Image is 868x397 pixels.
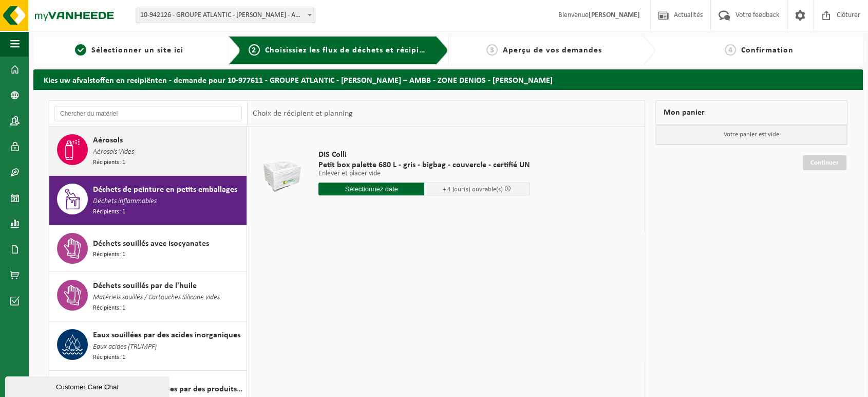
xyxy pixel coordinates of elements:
[49,272,247,321] button: Déchets souillés par de l'huile Matériels souillés / Cartouches Silicone vides Récipients: 1
[265,46,436,55] span: Choisissiez les flux de déchets et récipients
[318,160,530,170] span: Petit box palette 680 L - gris - bigbag - couvercle - certifié UN
[656,125,847,145] p: Votre panier est vide
[93,303,125,313] span: Récipients: 1
[318,183,424,195] input: Sélectionnez date
[655,100,847,125] div: Mon panier
[136,8,315,23] span: 10-942126 - GROUPE ATLANTIC - MERVILLE BILLY BERCLAU - AMBB - BILLY BERCLAU
[443,186,503,193] span: + 4 jour(s) ouvrable(s)
[318,170,530,177] p: Enlever et placer vide
[5,374,172,397] iframe: chat widget
[49,225,247,272] button: Déchets souillés avec isocyanates Récipients: 1
[248,101,358,127] div: Choix de récipient et planning
[93,329,240,341] span: Eaux souillées par des acides inorganiques
[93,280,197,292] span: Déchets souillés par de l'huile
[33,69,863,89] h2: Kies uw afvalstoffen en recipiënten - demande pour 10-977611 - GROUPE ATLANTIC - [PERSON_NAME] – ...
[93,292,220,303] span: Matériels souillés / Cartouches Silicone vides
[93,341,157,353] span: Eaux acides (TRUMPF)
[93,184,237,196] span: Déchets de peinture en petits emballages
[503,46,602,55] span: Aperçu de vos demandes
[93,134,123,147] span: Aérosols
[318,150,530,160] span: DIS Colli
[93,207,125,217] span: Récipients: 1
[93,196,157,207] span: Déchets inflammables
[93,158,125,168] span: Récipients: 1
[49,176,247,225] button: Déchets de peinture en petits emballages Déchets inflammables Récipients: 1
[49,127,247,176] button: Aérosols Aérosols Vides Récipients: 1
[93,250,125,260] span: Récipients: 1
[725,44,736,56] span: 4
[741,46,794,55] span: Confirmation
[93,353,125,363] span: Récipients: 1
[93,147,134,158] span: Aérosols Vides
[486,44,498,56] span: 3
[803,155,846,170] a: Continuer
[39,44,220,57] a: 1Sélectionner un site ici
[75,44,86,56] span: 1
[136,8,315,23] span: 10-942126 - GROUPE ATLANTIC - MERVILLE BILLY BERCLAU - AMBB - BILLY BERCLAU
[249,44,260,56] span: 2
[91,46,183,55] span: Sélectionner un site ici
[93,238,209,250] span: Déchets souillés avec isocyanates
[589,11,640,19] strong: [PERSON_NAME]
[54,106,242,121] input: Chercher du matériel
[49,321,247,371] button: Eaux souillées par des acides inorganiques Eaux acides (TRUMPF) Récipients: 1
